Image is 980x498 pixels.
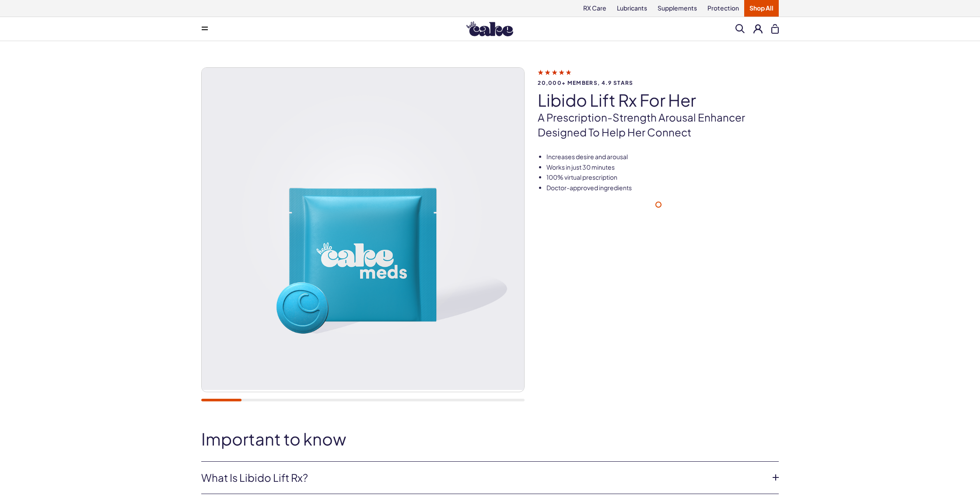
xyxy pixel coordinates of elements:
[546,163,779,172] li: Works in just 30 minutes
[538,80,779,86] span: 20,000+ members, 4.9 stars
[201,470,765,485] a: What is Libido Lift Rx?
[538,110,779,139] p: A prescription-strength arousal enhancer designed to help her connect
[538,68,779,86] a: 20,000+ members, 4.9 stars
[546,173,779,182] li: 100% virtual prescription
[202,68,524,390] img: Libido Lift Rx For Her
[466,21,513,36] img: Hello Cake
[538,91,779,109] h1: Libido Lift Rx For Her
[201,430,779,448] h2: Important to know
[546,184,779,192] li: Doctor-approved ingredients
[546,153,779,161] li: Increases desire and arousal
